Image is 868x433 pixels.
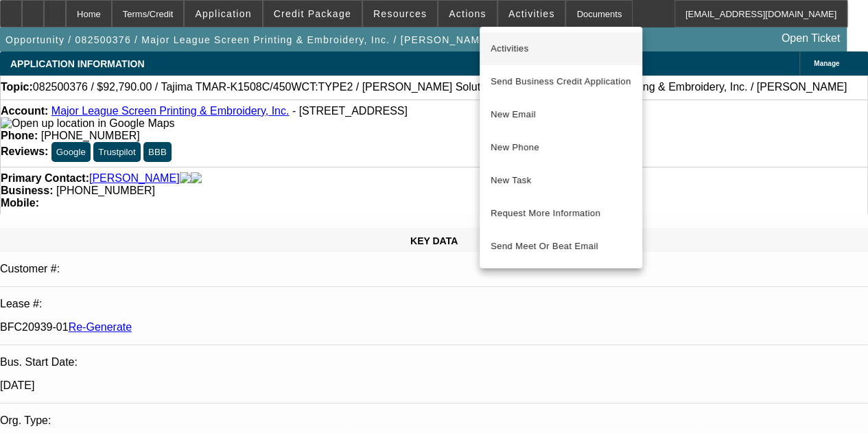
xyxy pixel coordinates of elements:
span: New Email [491,106,631,123]
span: Send Meet Or Beat Email [491,238,631,255]
span: Activities [491,40,631,57]
span: Request More Information [491,205,631,222]
span: New Phone [491,139,631,156]
span: New Task [491,172,631,189]
span: Send Business Credit Application [491,73,631,90]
